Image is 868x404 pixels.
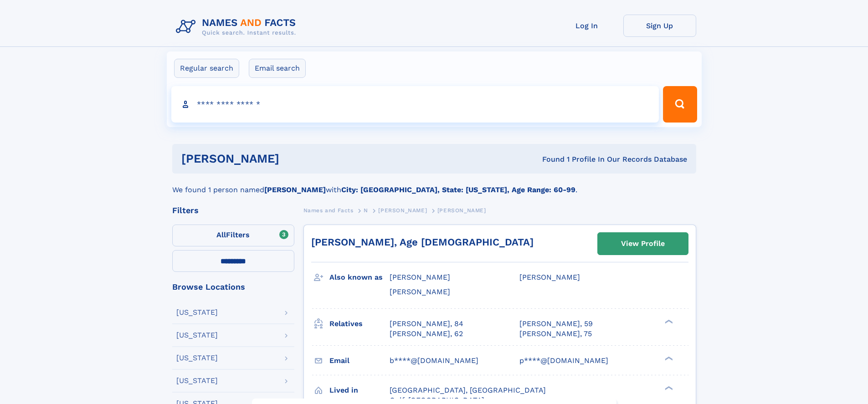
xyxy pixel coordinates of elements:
[598,233,688,255] a: View Profile
[341,185,575,194] b: City: [GEOGRAPHIC_DATA], State: [US_STATE], Age Range: 60-99
[663,318,673,324] div: ❯
[181,153,411,164] h1: [PERSON_NAME]
[623,15,696,37] a: Sign Up
[364,207,368,214] span: N
[378,205,427,216] a: [PERSON_NAME]
[171,86,659,123] input: search input
[329,316,390,332] h3: Relatives
[329,270,390,285] h3: Also known as
[519,319,593,329] a: [PERSON_NAME], 59
[174,59,239,78] label: Regular search
[329,353,390,368] h3: Email
[176,332,218,339] div: [US_STATE]
[663,86,697,123] button: Search Button
[172,15,303,39] img: Logo Names and Facts
[550,15,623,37] a: Log In
[390,287,450,296] span: [PERSON_NAME]
[519,329,592,339] a: [PERSON_NAME], 75
[390,273,450,281] span: [PERSON_NAME]
[172,206,294,215] div: Filters
[172,283,294,291] div: Browse Locations
[176,309,218,316] div: [US_STATE]
[390,386,546,394] span: [GEOGRAPHIC_DATA], [GEOGRAPHIC_DATA]
[176,354,218,362] div: [US_STATE]
[390,319,463,329] a: [PERSON_NAME], 84
[329,383,390,398] h3: Lived in
[519,273,580,281] span: [PERSON_NAME]
[390,329,463,339] a: [PERSON_NAME], 62
[264,185,326,194] b: [PERSON_NAME]
[378,207,427,214] span: [PERSON_NAME]
[303,205,354,216] a: Names and Facts
[176,377,218,384] div: [US_STATE]
[411,154,687,164] div: Found 1 Profile In Our Records Database
[663,385,673,391] div: ❯
[172,174,696,195] div: We found 1 person named with .
[437,207,486,214] span: [PERSON_NAME]
[663,355,673,361] div: ❯
[311,236,534,248] a: [PERSON_NAME], Age [DEMOGRAPHIC_DATA]
[172,225,294,246] label: Filters
[216,230,226,239] span: All
[249,59,306,78] label: Email search
[364,205,368,216] a: N
[621,233,665,254] div: View Profile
